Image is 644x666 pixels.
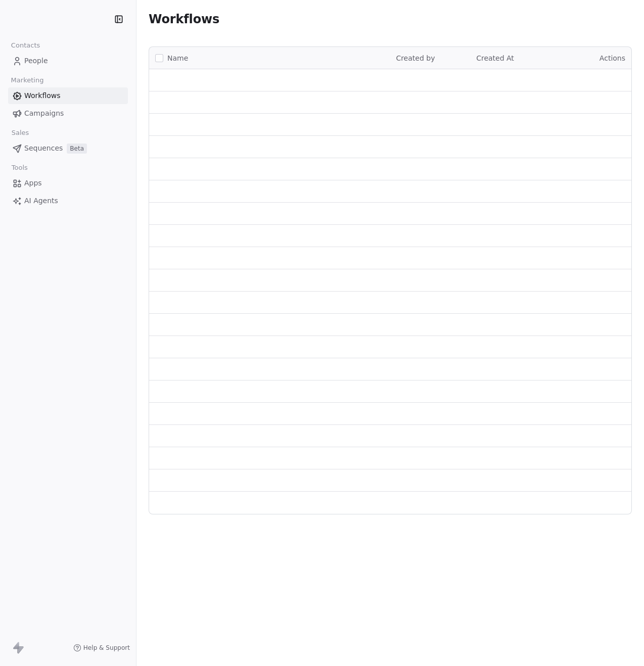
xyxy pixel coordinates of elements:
[83,644,130,652] span: Help & Support
[396,54,435,62] span: Created by
[8,140,128,157] a: SequencesBeta
[7,73,48,88] span: Marketing
[24,108,64,119] span: Campaigns
[24,196,58,206] span: AI Agents
[7,160,32,175] span: Tools
[73,644,130,652] a: Help & Support
[8,175,128,192] a: Apps
[8,53,128,69] a: People
[167,53,188,64] span: Name
[600,54,625,62] span: Actions
[24,178,42,188] span: Apps
[24,90,61,101] span: Workflows
[149,12,219,26] span: Workflows
[476,54,514,62] span: Created At
[8,87,128,104] a: Workflows
[8,193,128,209] a: AI Agents
[24,56,48,66] span: People
[7,125,33,140] span: Sales
[8,105,128,122] a: Campaigns
[7,38,44,53] span: Contacts
[24,143,63,154] span: Sequences
[67,144,87,154] span: Beta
